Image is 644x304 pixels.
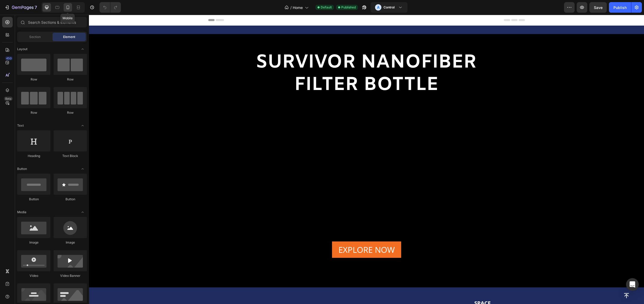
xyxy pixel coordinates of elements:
h2: SURVIVOR NANOFIBER FILTER BOTTLE [136,36,419,82]
span: Toggle open [78,208,87,216]
span: Toggle open [78,45,87,53]
div: Image [54,240,87,245]
span: Text [17,123,24,128]
div: Open Intercom Messenger [626,278,639,291]
div: 450 [5,56,13,60]
span: Media [17,210,26,215]
p: A [377,5,380,10]
button: Save [589,2,607,13]
div: Row [54,77,87,82]
div: Text Block [54,154,87,158]
span: Published [341,5,356,10]
span: Element [63,35,75,39]
p: EXPLORE NOW [249,229,306,241]
div: Video Banner [54,273,87,278]
button: 7 [2,2,39,13]
button: AControl [371,2,408,13]
h3: Control [383,5,395,10]
input: Search Sections & Elements [17,17,87,27]
span: Default [321,5,332,10]
div: Publish [613,5,627,10]
div: Button [54,197,87,202]
span: Toggle open [78,165,87,173]
div: Video [17,273,50,278]
span: Save [594,5,603,10]
div: Button [17,197,50,202]
div: Row [54,110,87,115]
span: / [290,5,292,10]
p: 7 [35,4,37,11]
div: Row [17,110,50,115]
span: Section [29,35,41,39]
button: Publish [609,2,631,13]
div: Heading [17,154,50,158]
div: Image [17,240,50,245]
iframe: Design area [89,15,644,304]
span: Toggle open [78,121,87,130]
div: Row [17,77,50,82]
a: EXPLORE NOW [243,227,312,243]
div: Beta [4,97,13,101]
span: Home [293,5,303,10]
span: Button [17,167,27,171]
div: Undo/Redo [100,2,121,13]
span: Layout [17,47,27,51]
